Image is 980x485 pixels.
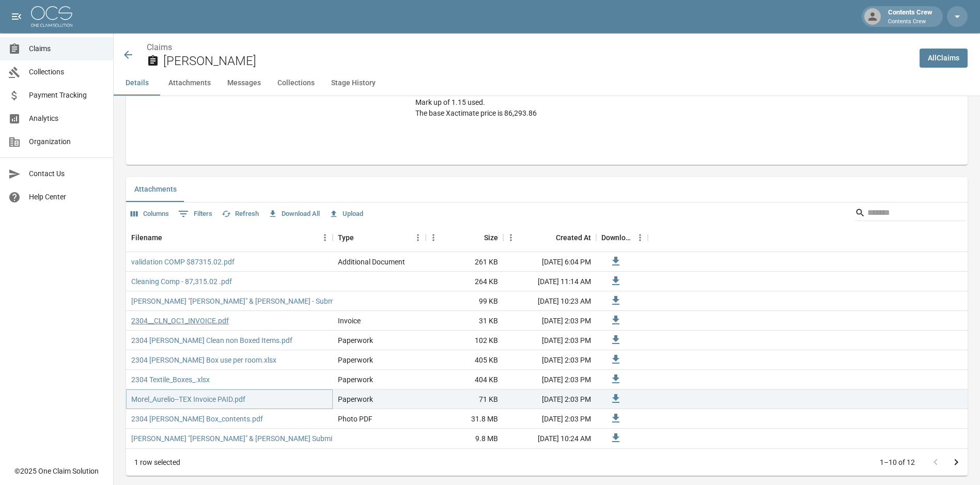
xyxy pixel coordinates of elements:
[29,192,105,202] span: Help Center
[219,206,261,222] button: Refresh
[484,223,498,252] div: Size
[503,429,596,448] div: [DATE] 10:24 AM
[338,223,354,252] div: Type
[596,223,648,252] div: Download
[131,316,229,326] a: 2304__CLN_OC1_INVOICE.pdf
[338,374,373,385] div: Paperwork
[131,223,162,252] div: Filename
[114,71,160,96] button: Details
[884,7,937,26] div: Contents Crew
[503,291,596,311] div: [DATE] 10:23 AM
[920,49,968,68] a: AllClaims
[503,370,596,389] div: [DATE] 2:03 PM
[29,113,105,124] span: Analytics
[126,177,968,202] div: related-list tabs
[855,205,966,223] div: Search
[131,296,431,306] a: [PERSON_NAME] "[PERSON_NAME]" & [PERSON_NAME] - Submission Packet: Cover Letter.pdf
[426,311,503,331] div: 31 KB
[338,414,372,424] div: Photo PDF
[426,223,503,252] div: Size
[426,389,503,409] div: 71 KB
[29,43,105,54] span: Claims
[338,257,405,267] div: Additional Document
[338,394,373,404] div: Paperwork
[503,230,519,245] button: Menu
[269,71,323,96] button: Collections
[131,257,235,267] a: validation COMP $87315.02.pdf
[163,54,911,69] h2: [PERSON_NAME]
[14,466,99,476] div: © 2025 One Claim Solution
[338,335,373,346] div: Paperwork
[31,6,72,27] img: ocs-logo-white-transparent.png
[131,355,276,365] a: 2304 [PERSON_NAME] Box use per room.xlsx
[131,374,210,385] a: 2304 Textile_Boxes_.xlsx
[888,18,932,26] p: Contents Crew
[131,433,386,444] a: [PERSON_NAME] "[PERSON_NAME]" & [PERSON_NAME] Submission Packet.pdf
[503,223,596,252] div: Created At
[134,457,180,467] div: 1 row selected
[632,230,648,245] button: Menu
[6,6,27,27] button: open drawer
[410,230,426,245] button: Menu
[503,409,596,429] div: [DATE] 2:03 PM
[503,350,596,370] div: [DATE] 2:03 PM
[880,457,915,467] p: 1–10 of 12
[126,177,185,202] button: Attachments
[426,409,503,429] div: 31.8 MB
[131,394,245,404] a: Morel_Aurelio--TEX Invoice PAID.pdf
[131,414,263,424] a: 2304 [PERSON_NAME] Box_contents.pdf
[326,206,366,222] button: Upload
[219,71,269,96] button: Messages
[601,223,632,252] div: Download
[29,90,105,101] span: Payment Tracking
[426,252,503,272] div: 261 KB
[29,67,105,77] span: Collections
[317,230,333,245] button: Menu
[426,370,503,389] div: 404 KB
[426,350,503,370] div: 405 KB
[323,71,384,96] button: Stage History
[426,272,503,291] div: 264 KB
[131,276,232,287] a: Cleaning Comp - 87,315.02 .pdf
[556,223,591,252] div: Created At
[503,389,596,409] div: [DATE] 2:03 PM
[426,331,503,350] div: 102 KB
[503,311,596,331] div: [DATE] 2:03 PM
[147,41,911,54] nav: breadcrumb
[128,206,172,222] button: Select columns
[176,206,215,222] button: Show filters
[426,429,503,448] div: 9.8 MB
[946,452,967,473] button: Go to next page
[333,223,426,252] div: Type
[503,331,596,350] div: [DATE] 2:03 PM
[338,355,373,365] div: Paperwork
[147,42,172,52] a: Claims
[29,136,105,147] span: Organization
[114,71,980,96] div: anchor tabs
[29,168,105,179] span: Contact Us
[338,316,361,326] div: Invoice
[266,206,322,222] button: Download All
[503,272,596,291] div: [DATE] 11:14 AM
[160,71,219,96] button: Attachments
[426,230,441,245] button: Menu
[415,86,951,119] div: Content's cleaning only. This is part of an existing claim of which we have previously sent OCS t...
[426,291,503,311] div: 99 KB
[131,335,292,346] a: 2304 [PERSON_NAME] Clean non Boxed Items.pdf
[503,252,596,272] div: [DATE] 6:04 PM
[126,223,333,252] div: Filename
